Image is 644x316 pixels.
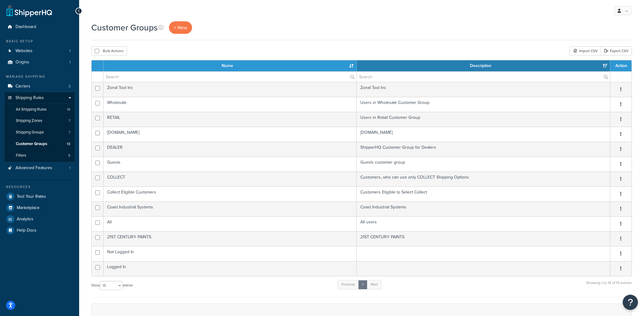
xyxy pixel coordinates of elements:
td: Coast Industrial Systems [357,201,610,216]
span: Shipping Zones [16,118,42,123]
a: Advanced Features 1 [5,162,75,174]
td: COLLECT [103,172,357,186]
td: Logged In [103,261,357,276]
div: Resources [5,184,75,190]
a: Filters 8 [5,150,75,161]
li: Websites [5,45,75,57]
button: Bulk Actions [91,46,127,55]
span: Advanced Features [16,165,52,171]
span: Shipping Rules [16,95,44,101]
a: + New [169,21,192,34]
span: Shipping Groups [16,130,44,135]
span: Carriers [16,84,30,89]
td: All users [357,216,610,231]
div: Basic Setup [5,39,75,44]
h1: Customer Groups [91,22,158,34]
li: Shipping Groups [5,127,75,138]
th: Action [610,60,632,71]
a: Shipping Groups 7 [5,127,75,138]
span: All Shipping Rules [16,107,47,112]
a: Previous [338,280,359,289]
td: ShipperHQ Customer Group for Dealers [357,142,610,157]
div: Showing 1 to 13 of 13 entries [586,279,632,293]
a: Next [367,280,382,289]
span: Marketplace [17,205,40,211]
input: Search [103,72,356,82]
li: Advanced Features [5,162,75,174]
div: Import CSV [570,46,601,55]
span: 7 [68,130,70,135]
span: Customer Groups [16,141,47,147]
span: 3 [68,84,71,89]
span: 13 [67,141,70,147]
li: Origins [5,57,75,68]
td: Collect Eligible Customers [103,186,357,201]
a: Websites 1 [5,45,75,57]
span: + New [174,24,187,31]
td: Not Logged In [103,246,357,261]
span: Origins [16,60,29,65]
span: 1 [69,60,71,65]
a: 1 [358,280,367,289]
li: Filters [5,150,75,161]
label: Show entries [91,281,133,290]
span: 1 [69,165,71,171]
th: Description: activate to sort column ascending [357,60,610,71]
td: Wholesale [103,97,357,112]
td: Users in Wholesale Customer Group [357,97,610,112]
span: 1 [69,48,71,54]
td: 21ST CENTURY PAINTS [357,231,610,246]
td: Customers, who can use only COLLECT Shipping Options [357,172,610,186]
li: Carriers [5,81,75,92]
td: [DOMAIN_NAME] [103,127,357,142]
span: Test Your Rates [17,194,46,199]
a: Test Your Rates [5,191,75,202]
a: Dashboard [5,21,75,33]
li: All Shipping Rules [5,104,75,115]
a: Shipping Zones 7 [5,115,75,126]
td: Customers Eligible to Select Collect [357,186,610,201]
span: Help Docs [17,228,37,233]
span: Filters [16,153,26,158]
td: [DOMAIN_NAME] [357,127,610,142]
td: Guests customer group [357,157,610,172]
li: Customer Groups [5,138,75,150]
li: Shipping Rules [5,92,75,162]
a: Origins 1 [5,57,75,68]
span: 8 [68,153,70,158]
td: Guests [103,157,357,172]
td: Users in Retail Customer Group [357,112,610,127]
span: Analytics [17,217,33,222]
span: 18 [67,107,70,112]
td: Zonal Tool Inc [103,82,357,97]
input: Search [357,72,610,82]
td: All [103,216,357,231]
span: Dashboard [16,24,36,30]
li: Shipping Zones [5,115,75,126]
a: Analytics [5,214,75,225]
button: Open Resource Center [623,295,638,310]
th: Name: activate to sort column ascending [103,60,357,71]
a: ShipperHQ Home [6,5,52,17]
td: DEALER [103,142,357,157]
td: RETAIL [103,112,357,127]
a: All Shipping Rules 18 [5,104,75,115]
a: Export CSV [601,46,632,55]
td: Coast Industrial Systems [103,201,357,216]
a: Customer Groups 13 [5,138,75,150]
span: 7 [68,118,70,123]
a: Shipping Rules [5,92,75,104]
div: Manage Shipping [5,74,75,79]
td: Zonal Tool Inc [357,82,610,97]
td: 21ST CENTURY PAINTS [103,231,357,246]
a: Help Docs [5,225,75,236]
select: Showentries [100,281,123,290]
a: Carriers 3 [5,81,75,92]
a: Marketplace [5,202,75,213]
span: Websites [16,48,33,54]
